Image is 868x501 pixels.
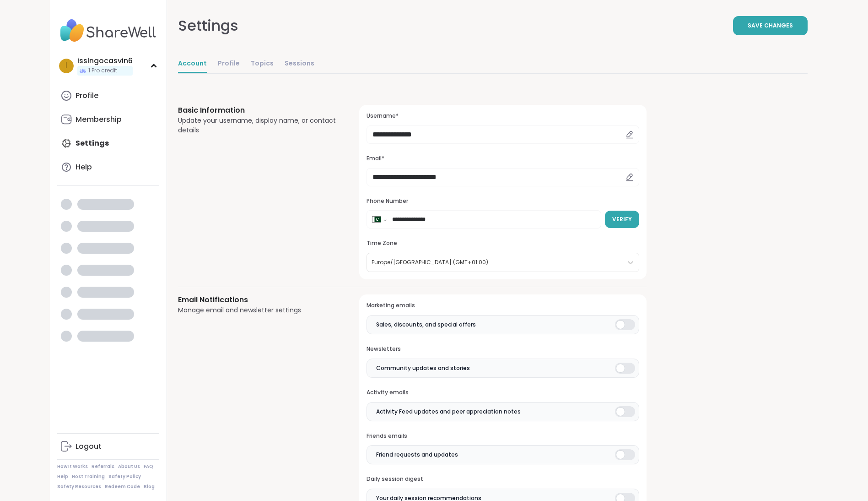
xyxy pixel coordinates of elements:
a: Account [178,55,207,73]
h3: Activity emails [367,389,639,397]
a: Help [57,156,159,178]
a: Safety Resources [57,484,101,490]
span: Sales, discounts, and special offers [376,321,476,329]
button: Save Changes [733,16,808,35]
h3: Newsletters [367,345,639,353]
h3: Email* [367,155,639,163]
button: Verify [605,211,639,228]
div: Help [75,162,92,172]
div: Update your username, display name, or contact details [178,116,338,135]
div: Profile [75,91,98,101]
span: i [65,60,67,72]
a: Safety Policy [108,474,141,480]
a: Profile [57,85,159,107]
a: Membership [57,109,159,131]
a: Host Training [72,474,105,480]
span: Verify [612,215,632,223]
a: Sessions [285,55,314,73]
div: Settings [178,15,238,37]
h3: Basic Information [178,105,338,116]
h3: Friends emails [367,432,639,440]
a: Help [57,474,68,480]
span: Community updates and stories [376,364,470,372]
div: Manage email and newsletter settings [178,305,338,315]
div: Logout [75,441,102,452]
a: Redeem Code [105,484,140,490]
a: Blog [144,484,155,490]
a: About Us [118,463,140,470]
h3: Daily session digest [367,475,639,483]
h3: Username* [367,112,639,120]
h3: Time Zone [367,240,639,247]
div: isslngocasvin6 [77,56,133,66]
span: 1 Pro credit [88,67,117,75]
span: Activity Feed updates and peer appreciation notes [376,408,521,416]
a: Referrals [92,463,114,470]
h3: Phone Number [367,197,639,205]
span: Save Changes [748,22,793,30]
a: Topics [251,55,274,73]
a: FAQ [144,463,153,470]
a: How It Works [57,463,88,470]
a: Logout [57,436,159,457]
div: Membership [75,114,122,125]
h3: Email Notifications [178,294,338,305]
a: Profile [218,55,240,73]
span: Friend requests and updates [376,451,458,459]
h3: Marketing emails [367,302,639,310]
img: ShareWell Nav Logo [57,15,159,47]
